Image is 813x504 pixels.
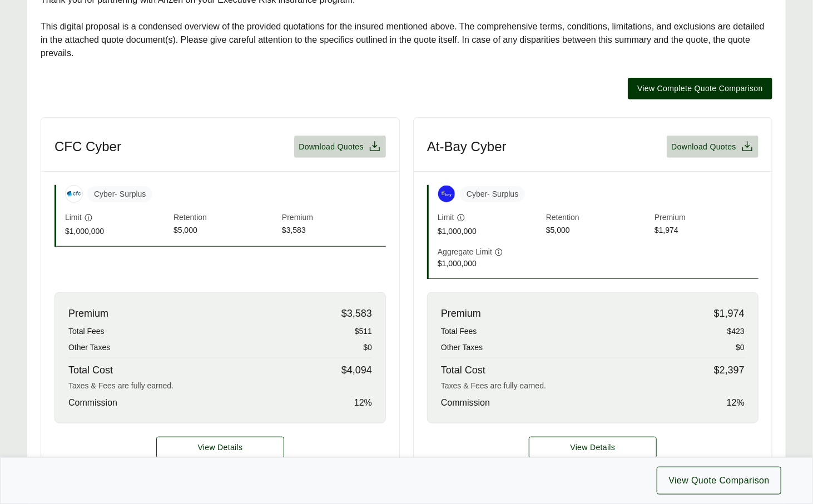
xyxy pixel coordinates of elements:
span: View Details [571,442,616,453]
span: $1,974 [714,306,745,321]
a: CFC Cyber details [156,437,284,458]
span: $2,397 [714,363,745,378]
span: Cyber - Surplus [87,186,152,202]
span: Retention [546,212,650,224]
div: Taxes & Fees are fully earned. [68,380,372,392]
button: View Details [529,437,657,458]
span: Other Taxes [441,342,483,353]
button: Download Quotes [294,136,386,158]
span: $3,583 [341,306,372,321]
span: $4,094 [341,363,372,378]
span: Limit [438,212,454,223]
span: Cyber - Surplus [460,186,525,202]
span: Total Cost [68,363,113,378]
span: $3,583 [282,224,386,237]
span: View Complete Quote Comparison [637,83,763,94]
span: Download Quotes [299,141,364,153]
span: Commission [68,396,117,410]
button: Download Quotes [667,136,759,158]
h3: At-Bay Cyber [427,138,507,155]
span: $0 [363,342,372,353]
span: Total Fees [441,326,477,337]
span: Limit [65,212,82,223]
span: $0 [736,342,745,353]
span: Premium [68,306,108,321]
span: 12 % [354,396,372,410]
span: $5,000 [173,224,277,237]
span: $1,974 [655,224,759,237]
img: CFC [66,186,82,202]
span: Premium [655,212,759,224]
span: Download Quotes [671,141,736,153]
img: At-Bay [438,186,455,202]
a: At-Bay Cyber details [529,437,657,458]
span: 12 % [727,396,745,410]
span: $423 [727,326,745,337]
span: Retention [173,212,277,224]
span: $5,000 [546,224,650,237]
span: $1,000,000 [438,258,542,270]
span: Total Fees [68,326,105,337]
div: Taxes & Fees are fully earned. [441,380,745,392]
button: View Details [156,437,284,458]
span: View Details [198,442,243,453]
h3: CFC Cyber [54,138,121,155]
span: $1,000,000 [65,226,169,237]
button: View Quote Comparison [657,467,781,495]
span: Total Cost [441,363,485,378]
span: View Quote Comparison [668,474,770,487]
span: Other Taxes [68,342,110,353]
span: Premium [441,306,481,321]
span: $511 [355,326,372,337]
span: Aggregate Limit [438,246,492,258]
span: Premium [282,212,386,224]
span: $1,000,000 [438,226,542,237]
button: View Complete Quote Comparison [628,78,772,99]
span: Commission [441,396,490,410]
